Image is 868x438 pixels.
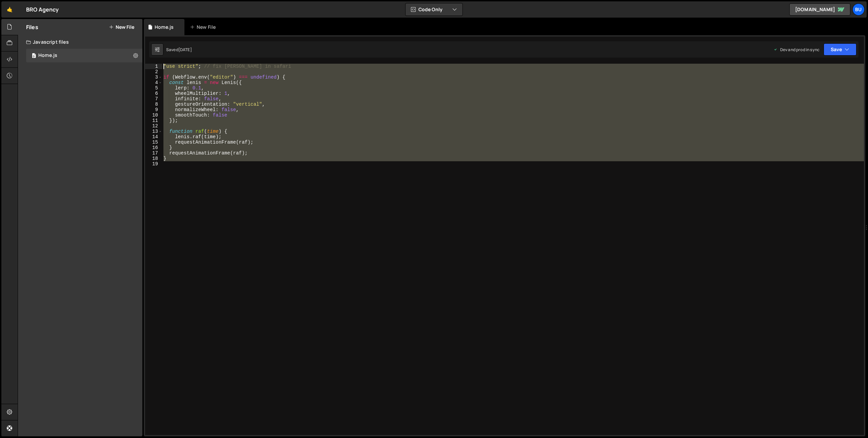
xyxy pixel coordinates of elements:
a: [DOMAIN_NAME] [789,3,850,16]
div: 17 [145,150,162,156]
button: Code Only [406,3,462,16]
div: 10 [145,112,162,118]
div: 11 [145,118,162,123]
div: Javascript files [18,35,142,49]
a: 🤙 [1,1,18,18]
div: New File [190,24,218,30]
div: Dev and prod in sync [773,47,820,53]
div: 18 [145,156,162,161]
div: 3 [145,75,162,80]
div: 12 [145,123,162,129]
div: 8 [145,102,162,107]
div: 7 [145,96,162,102]
span: 0 [32,54,36,59]
div: 16 [145,145,162,150]
div: 4 [145,80,162,85]
div: 2 [145,69,162,75]
div: 1 [145,64,162,69]
div: 8483/17604.js [26,49,142,62]
div: Home.js [38,53,57,59]
div: Saved [166,47,192,53]
div: 6 [145,91,162,96]
div: 15 [145,140,162,145]
div: BRO Agency [26,5,59,14]
div: [DATE] [178,47,192,53]
div: 13 [145,129,162,134]
a: Bu [852,3,865,16]
div: 14 [145,134,162,140]
div: 19 [145,161,162,167]
div: Home.js [155,24,174,30]
div: 9 [145,107,162,112]
button: Save [824,43,856,56]
button: New File [109,24,134,30]
div: 5 [145,85,162,91]
h2: Files [26,23,38,31]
